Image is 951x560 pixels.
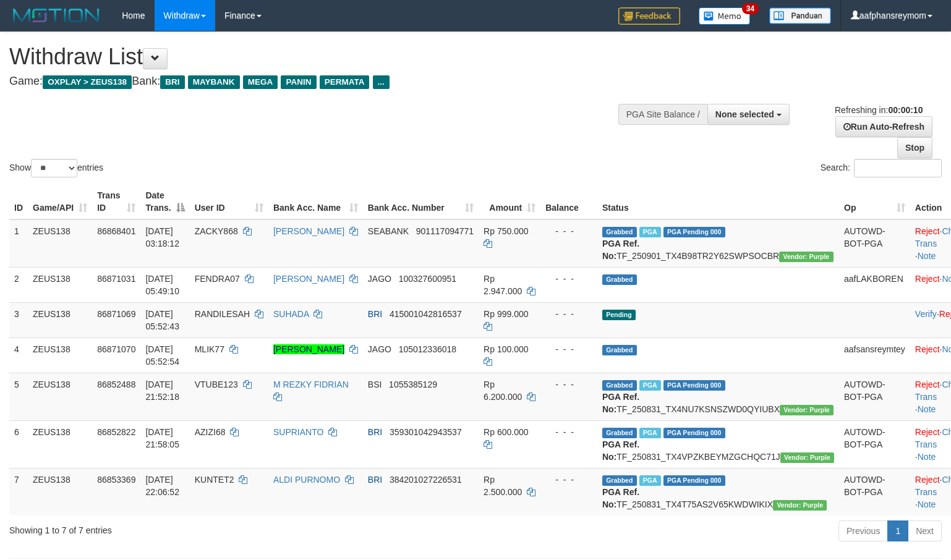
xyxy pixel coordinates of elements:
[28,468,92,515] td: ZEUS138
[368,344,391,354] span: JAGO
[28,420,92,468] td: ZEUS138
[195,226,238,236] span: ZACKY868
[663,475,725,486] span: PGA Pending
[145,380,179,402] span: [DATE] 21:52:18
[908,520,942,541] a: Next
[145,309,179,331] span: [DATE] 05:52:43
[839,468,910,515] td: AUTOWD-BOT-PGA
[160,75,184,89] span: BRI
[368,274,391,284] span: JAGO
[545,343,592,355] div: - - -
[918,499,936,509] a: Note
[602,428,637,438] span: Grabbed
[195,274,240,284] span: FENDRA07
[97,274,135,284] span: 86871031
[390,309,462,319] span: Copy 415001042816537 to clipboard
[9,420,28,468] td: 6
[390,475,462,485] span: Copy 384201027226531 to clipboard
[28,337,92,373] td: ZEUS138
[915,309,937,319] a: Verify
[918,404,936,414] a: Note
[320,75,370,89] span: PERMATA
[145,344,179,367] span: [DATE] 05:52:54
[484,226,528,236] span: Rp 750.000
[9,373,28,420] td: 5
[484,380,522,402] span: Rp 6.200.000
[780,405,834,415] span: Vendor URL: https://trx4.1velocity.biz
[915,380,940,389] a: Reject
[363,184,479,219] th: Bank Acc. Number: activate to sort column ascending
[618,7,680,25] img: Feedback.jpg
[373,75,390,89] span: ...
[368,427,382,437] span: BRI
[639,227,661,237] span: Marked by aaftrukkakada
[273,309,309,319] a: SUHADA
[97,309,135,319] span: 86871069
[915,475,940,485] a: Reject
[545,426,592,438] div: - - -
[602,310,636,320] span: Pending
[273,475,340,485] a: ALDI PURNOMO
[28,373,92,420] td: ZEUS138
[43,75,132,89] span: OXPLAY > ZEUS138
[195,309,250,319] span: RANDILESAH
[715,109,774,119] span: None selected
[97,427,135,437] span: 86852822
[479,184,540,219] th: Amount: activate to sort column ascending
[545,308,592,320] div: - - -
[9,45,621,69] h1: Withdraw List
[854,159,942,177] input: Search:
[597,468,839,515] td: TF_250831_TX4T75AS2V65KWDWIKIX
[268,184,363,219] th: Bank Acc. Name: activate to sort column ascending
[273,274,344,284] a: [PERSON_NAME]
[9,337,28,373] td: 4
[9,302,28,337] td: 3
[773,500,827,511] span: Vendor URL: https://trx4.1velocity.biz
[838,520,888,541] a: Previous
[145,226,179,248] span: [DATE] 03:18:12
[28,219,92,268] td: ZEUS138
[195,380,238,389] span: VTUBE123
[545,473,592,486] div: - - -
[597,219,839,268] td: TF_250901_TX4B98TR2Y62SWPSOCBR
[915,274,940,284] a: Reject
[9,267,28,302] td: 2
[821,159,942,177] label: Search:
[699,7,751,25] img: Button%20Memo.svg
[602,345,637,355] span: Grabbed
[602,380,637,391] span: Grabbed
[639,428,661,438] span: Marked by aaftrukkakada
[188,75,240,89] span: MAYBANK
[140,184,189,219] th: Date Trans.: activate to sort column descending
[545,273,592,285] div: - - -
[839,267,910,302] td: aafLAKBOREN
[839,337,910,373] td: aafsansreymtey
[602,392,639,414] b: PGA Ref. No:
[273,226,344,236] a: [PERSON_NAME]
[639,475,661,486] span: Marked by aaftrukkakada
[28,184,92,219] th: Game/API: activate to sort column ascending
[190,184,268,219] th: User ID: activate to sort column ascending
[9,6,103,25] img: MOTION_logo.png
[145,475,179,497] span: [DATE] 22:06:52
[243,75,278,89] span: MEGA
[368,226,409,236] span: SEABANK
[9,219,28,268] td: 1
[273,344,344,354] a: [PERSON_NAME]
[145,427,179,449] span: [DATE] 21:58:05
[484,427,528,437] span: Rp 600.000
[835,105,923,115] span: Refreshing in:
[416,226,474,236] span: Copy 901117094771 to clipboard
[602,227,637,237] span: Grabbed
[389,380,437,389] span: Copy 1055385129 to clipboard
[368,380,382,389] span: BSI
[368,309,382,319] span: BRI
[97,380,135,389] span: 86852488
[97,226,135,236] span: 86868401
[888,105,923,115] strong: 00:00:10
[28,302,92,337] td: ZEUS138
[597,420,839,468] td: TF_250831_TX4VPZKBEYMZGCHQC71J
[145,274,179,296] span: [DATE] 05:49:10
[742,3,759,14] span: 34
[281,75,316,89] span: PANIN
